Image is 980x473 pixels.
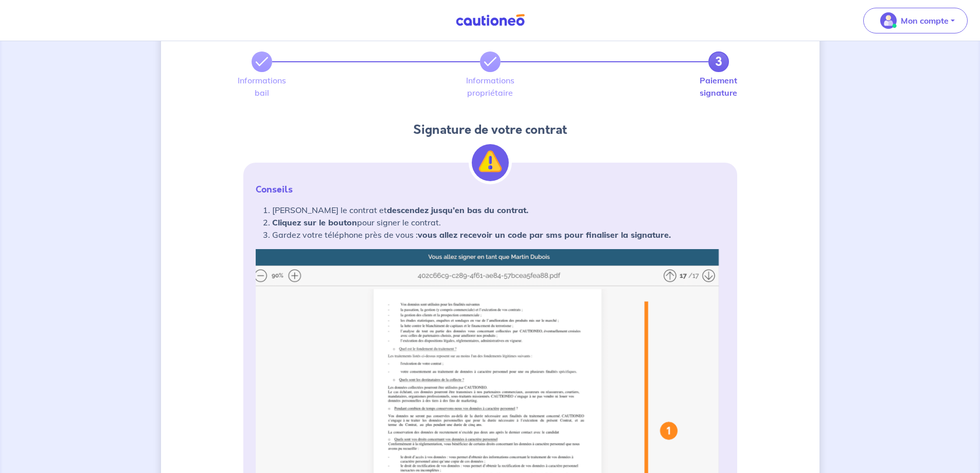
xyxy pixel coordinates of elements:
a: 3 [708,51,729,72]
img: Cautioneo [452,14,529,27]
img: illu_alert.svg [472,144,509,181]
strong: Cliquez sur le bouton [272,217,357,227]
button: illu_account_valid_menu.svgMon compte [863,8,968,33]
li: [PERSON_NAME] le contrat et [272,204,725,216]
li: pour signer le contrat. [272,216,725,229]
label: Paiement signature [708,76,729,97]
h4: Signature de votre contrat [243,121,737,138]
li: Gardez votre téléphone près de vous : [272,229,725,241]
strong: descendez jusqu’en bas du contrat. [387,205,528,215]
p: Conseils [256,183,725,196]
label: Informations bail [252,76,272,97]
img: illu_account_valid_menu.svg [880,12,897,29]
label: Informations propriétaire [480,76,501,97]
p: Mon compte [901,14,949,27]
strong: vous allez recevoir un code par sms pour finaliser la signature. [418,230,671,240]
